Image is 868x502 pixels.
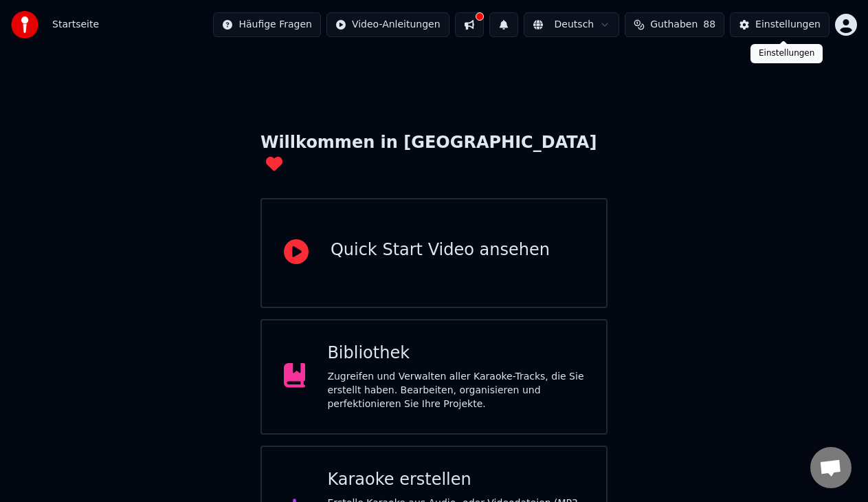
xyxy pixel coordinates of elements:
div: Einstellungen [750,44,823,63]
div: Bibliothek [327,342,584,364]
div: Quick Start Video ansehen [331,239,550,261]
div: Zugreifen und Verwalten aller Karaoke-Tracks, die Sie erstellt haben. Bearbeiten, organisieren un... [327,370,584,411]
img: youka [11,11,38,39]
button: Video-Anleitungen [326,12,449,37]
span: Startseite [52,18,99,32]
button: Einstellungen [730,12,830,37]
span: 88 [703,18,715,32]
div: Einstellungen [755,18,821,32]
div: Willkommen in [GEOGRAPHIC_DATA] [260,132,608,176]
span: Guthaben [650,18,698,32]
div: Chat öffnen [810,447,852,488]
nav: breadcrumb [52,18,99,32]
div: Karaoke erstellen [327,469,584,491]
button: Häufige Fragen [213,12,321,37]
button: Guthaben88 [625,12,724,37]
